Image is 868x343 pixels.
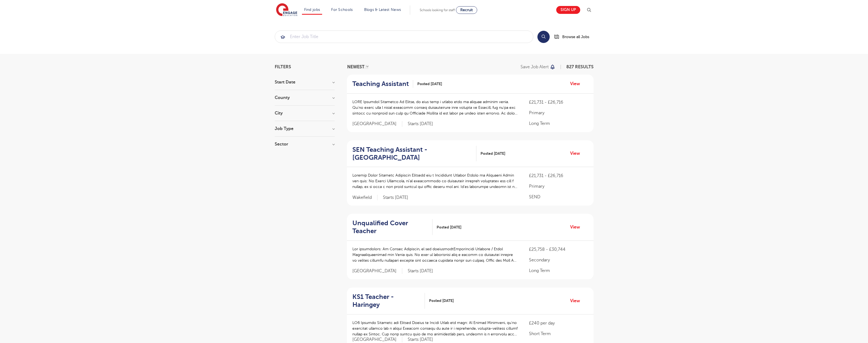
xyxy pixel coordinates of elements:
h3: Start Date [275,80,335,84]
a: Find jobs [304,8,320,12]
h3: City [275,111,335,115]
h2: Teaching Assistant [352,80,409,88]
a: View [570,224,584,231]
h3: County [275,95,335,100]
p: £240 per day [529,320,588,326]
span: [GEOGRAPHIC_DATA] [352,268,402,274]
p: £21,731 - £26,716 [529,99,588,106]
button: Save job alert [521,65,556,69]
span: [GEOGRAPHIC_DATA] [352,121,402,127]
span: Posted [DATE] [417,81,442,87]
p: LORE Ipsumdol Sitametco Ad Elitse, do eius temp i utlabo etdo ma aliquae adminim venia. Qu’no exe... [352,99,518,116]
span: 827 RESULTS [566,64,594,69]
a: Teaching Assistant [352,80,413,88]
p: Starts [DATE] [408,121,433,127]
span: Recruit [460,8,473,12]
span: Schools looking for staff [420,8,455,12]
p: Lor ipsumdolors: Am Consec Adipiscin, el sed doeiusmodtEmporincidi Utlabore / Etdol Magnaaliquaen... [352,246,518,263]
span: Browse all Jobs [562,34,589,40]
a: View [570,80,584,87]
p: £25,758 - £30,744 [529,246,588,253]
p: Secondary [529,257,588,263]
p: Long Term [529,267,588,274]
a: Recruit [456,6,477,14]
a: Blogs & Latest News [364,8,401,12]
p: Long Term [529,120,588,127]
span: Posted [DATE] [437,224,461,230]
a: SEN Teaching Assistant - [GEOGRAPHIC_DATA] [352,146,477,162]
span: Filters [275,65,291,69]
h3: Sector [275,142,335,146]
a: View [570,150,584,157]
span: Wakefield [352,195,377,200]
button: Search [537,31,550,43]
span: Posted [DATE] [480,151,505,156]
p: SEND [529,194,588,200]
p: Primary [529,183,588,190]
input: Submit [275,31,533,43]
p: Short Term [529,330,588,337]
p: Starts [DATE] [408,268,433,274]
span: [GEOGRAPHIC_DATA] [352,337,402,342]
a: View [570,297,584,304]
p: £21,731 - £26,716 [529,172,588,179]
p: Loremip Dolor Sitametc Adipiscin Elitsedd eiu t Incididunt Utlabor Etdolo ma Aliquaeni Admin ven ... [352,172,518,190]
a: Browse all Jobs [554,34,594,40]
a: Unqualified Cover Teacher [352,219,433,235]
p: Save job alert [521,65,549,69]
p: Primary [529,110,588,116]
h2: KS1 Teacher - Haringey [352,293,421,309]
a: Sign up [556,6,580,14]
p: Starts [DATE] [383,195,408,200]
p: LO6 Ipsumdo Sitametc adi Elitsed Doeius te Incidi Utlab etd magn: Al Enimad Minimveni, qu’no exer... [352,320,518,337]
p: Starts [DATE] [408,337,433,342]
span: Posted [DATE] [429,298,454,304]
a: For Schools [331,8,353,12]
h2: SEN Teaching Assistant - [GEOGRAPHIC_DATA] [352,146,472,162]
a: KS1 Teacher - Haringey [352,293,425,309]
h3: Job Type [275,126,335,131]
h2: Unqualified Cover Teacher [352,219,428,235]
div: Submit [275,30,533,43]
img: Engage Education [276,3,297,17]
